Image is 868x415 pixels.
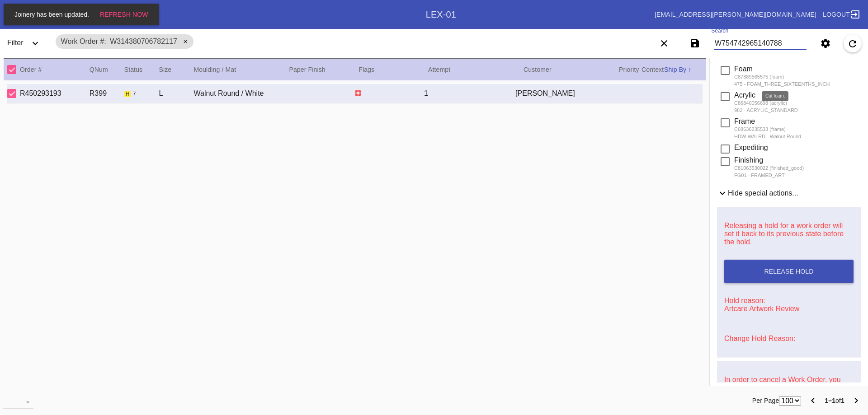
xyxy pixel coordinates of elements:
div: Size [159,64,194,75]
p: Hold reason: Artcare Artwork Review [721,293,857,317]
span: W314380706782117 [110,37,177,45]
md-checkbox: Select Work Order [7,88,21,99]
button: Release Hold [724,260,854,283]
div: LEX-01 [426,9,456,20]
md-checkbox: Frame C68636235533 (frame) HDW-WALRD - Walnut Round [721,117,801,140]
div: Select Work OrderR450293193R399Hold 7 workflow steps remainingLWalnut Round / White1[PERSON_NAME] [7,84,703,103]
span: Work Order # [61,37,106,45]
div: 1 [424,89,515,98]
div: Context [642,64,664,75]
div: C87889565575 (foam) 475 - FOAM_THREE_SIXTEENTHS_INCH [734,73,830,88]
div: Flags [359,64,428,75]
button: Settings [816,34,835,52]
span: Foam [734,65,753,73]
md-checkbox: Finishing C81063530022 (finished_good) FG01 - FRAMED_ART [721,156,804,179]
span: h [126,91,130,97]
a: Change Hold Reason: [724,335,795,342]
span: Priority [619,66,639,73]
span: ↑ [688,66,691,73]
span: Acrylic [734,91,755,99]
div: Paper Finish [289,64,359,75]
span: Finishing [734,156,763,164]
div: Walnut Round / White [193,89,285,98]
md-checkbox: Expediting [721,144,768,153]
div: QNum [90,64,124,75]
div: C81063530022 (finished_good) FG01 - FRAMED_ART [734,164,804,179]
span: Refresh Now [100,11,148,18]
label: Per Page [752,395,779,406]
p: In order to cancel a Work Order, you must first release the hold. [721,372,857,396]
div: FilterExpand [4,31,51,56]
md-checkbox: Select All [7,62,21,77]
div: Work OrdersExpand [21,5,426,23]
div: Ship By ↑ [664,64,703,75]
span: Frame [734,117,755,125]
span: Surface Float [354,89,362,97]
ng-md-icon: Clear filters [659,43,670,50]
md-checkbox: Acrylic C86840056698 (acrylic) 982 - ACRYLIC_STANDARD [721,91,798,114]
div: L [159,89,194,98]
span: Filter [7,39,24,47]
span: 7 [133,91,136,97]
div: C86840056698 (acrylic) 982 - ACRYLIC_STANDARD [734,99,798,114]
div: of [825,395,844,406]
b: 1 [841,397,844,404]
div: Status [124,64,159,75]
md-select: download-file: Download... [3,395,33,409]
button: Expand [26,34,44,52]
p: Releasing a hold for a work order will set it back to its previous state before the hold. [721,218,857,250]
span: Release Hold [764,268,813,275]
div: Priority [619,64,642,75]
span: Size [159,66,172,73]
span: Joinery has been updated. [12,11,92,18]
div: Moulding / Mat [193,64,289,75]
div: Customer [524,64,619,75]
div: C68636235533 (frame) HDW-WALRD - Walnut Round [734,126,801,140]
div: Attempt [428,64,524,75]
span: Logout [823,11,850,18]
div: R450293193 [20,89,90,98]
button: Next Page [847,392,865,410]
span: Expediting [734,144,768,151]
div: Order # [20,64,90,75]
div: [PERSON_NAME] [515,89,607,98]
b: 1–1 [825,397,835,404]
div: R399 [90,89,124,98]
span: 7 workflow steps remaining [133,91,136,97]
md-checkbox: Foam C87889565575 (foam) 475 - FOAM_THREE_SIXTEENTHS_INCH [721,65,830,88]
button: Save filters [686,34,704,52]
button: Clear filters [655,34,673,52]
button: Refresh [844,34,862,52]
button: Previous Page [804,392,822,410]
span: Hold [124,91,131,97]
span: Ship By [664,66,686,73]
span: Hide special actions... [728,189,798,197]
button: Refresh Now [97,6,151,23]
a: [EMAIL_ADDRESS][PERSON_NAME][DOMAIN_NAME] [655,11,816,18]
a: Logout [820,6,861,23]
